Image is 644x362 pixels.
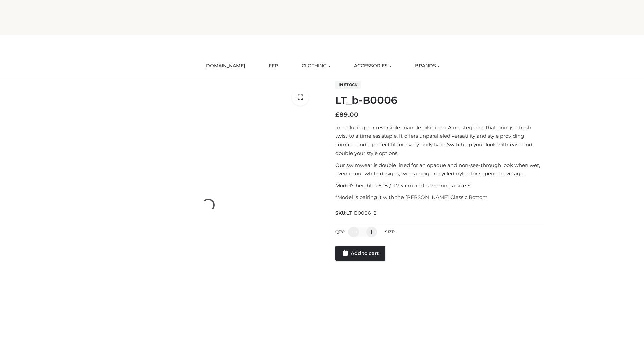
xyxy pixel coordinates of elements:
label: QTY: [335,229,345,234]
label: Size: [385,229,395,234]
bdi: 89.00 [335,111,358,118]
a: Add to cart [335,246,385,261]
p: *Model is pairing it with the [PERSON_NAME] Classic Bottom [335,193,544,202]
p: Model’s height is 5 ‘8 / 173 cm and is wearing a size S. [335,181,544,190]
span: £ [335,111,339,118]
p: Our swimwear is double lined for an opaque and non-see-through look when wet, even in our white d... [335,161,544,178]
h1: LT_b-B0006 [335,94,544,106]
a: ACCESSORIES [349,59,396,73]
a: CLOTHING [297,59,335,73]
span: SKU: [335,209,377,217]
span: In stock [335,81,361,89]
a: FFP [264,59,283,73]
p: Introducing our reversible triangle bikini top. A masterpiece that brings a fresh twist to a time... [335,123,544,158]
a: [DOMAIN_NAME] [199,59,250,73]
span: LT_B0006_2 [346,210,377,216]
a: BRANDS [410,59,445,73]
